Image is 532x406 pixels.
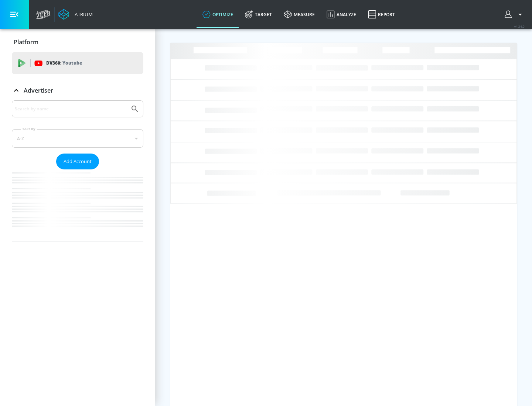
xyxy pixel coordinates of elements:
nav: list of Advertiser [12,169,143,241]
div: Advertiser [12,80,143,101]
button: Add Account [56,154,99,169]
p: DV360: [46,59,82,67]
div: Platform [12,32,143,52]
span: v 4.24.0 [514,24,525,28]
a: Atrium [58,9,93,20]
p: Platform [14,38,38,46]
a: Analyze [321,1,362,28]
span: Add Account [64,157,92,166]
a: Report [362,1,401,28]
a: optimize [197,1,239,28]
div: DV360: Youtube [12,52,143,74]
a: measure [278,1,321,28]
div: Atrium [72,11,93,18]
div: A-Z [12,129,143,148]
p: Youtube [62,59,82,67]
label: Sort By [21,127,37,131]
p: Advertiser [24,86,53,94]
div: Advertiser [12,100,143,241]
a: Target [239,1,278,28]
input: Search by name [15,104,127,114]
